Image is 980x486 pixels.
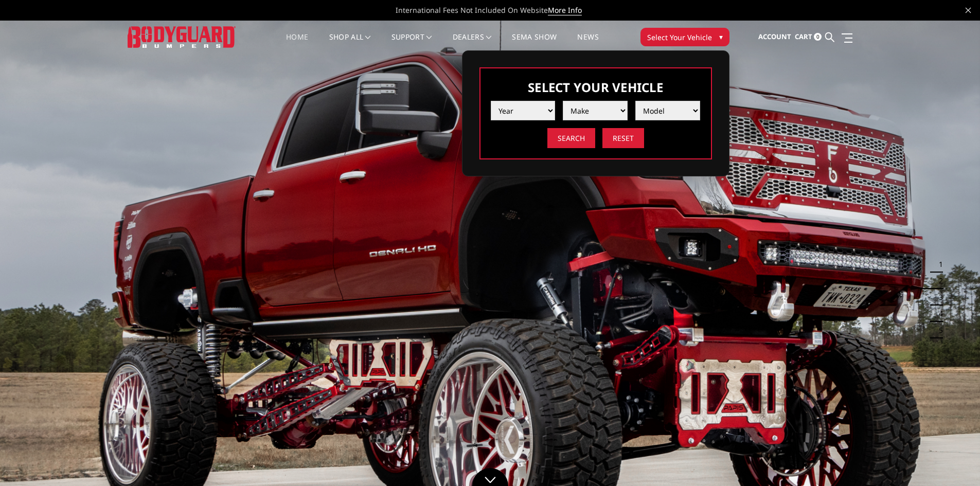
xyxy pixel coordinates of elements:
a: More Info [548,5,582,15]
a: Account [758,23,791,51]
iframe: Chat Widget [929,437,980,486]
button: 4 of 5 [933,305,943,322]
span: 0 [814,33,822,41]
img: BODYGUARD BUMPERS [128,26,236,47]
select: Please select the value from list. [491,101,556,120]
span: Cart [795,32,812,41]
span: ▾ [719,31,723,42]
select: Please select the value from list. [563,101,628,120]
button: 2 of 5 [933,273,943,289]
input: Reset [602,128,644,148]
a: Home [286,33,308,53]
a: Cart 0 [795,23,822,51]
span: Account [758,32,791,41]
button: Select Your Vehicle [640,28,729,46]
button: 3 of 5 [933,289,943,305]
a: News [577,33,598,53]
span: Select Your Vehicle [647,32,712,43]
button: 1 of 5 [933,256,943,273]
a: SEMA Show [512,33,557,53]
a: Click to Down [472,468,508,486]
a: Dealers [453,33,492,53]
a: Support [391,33,432,53]
input: Search [547,128,595,148]
h3: Select Your Vehicle [491,79,701,96]
button: 5 of 5 [933,322,943,338]
a: shop all [329,33,371,53]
